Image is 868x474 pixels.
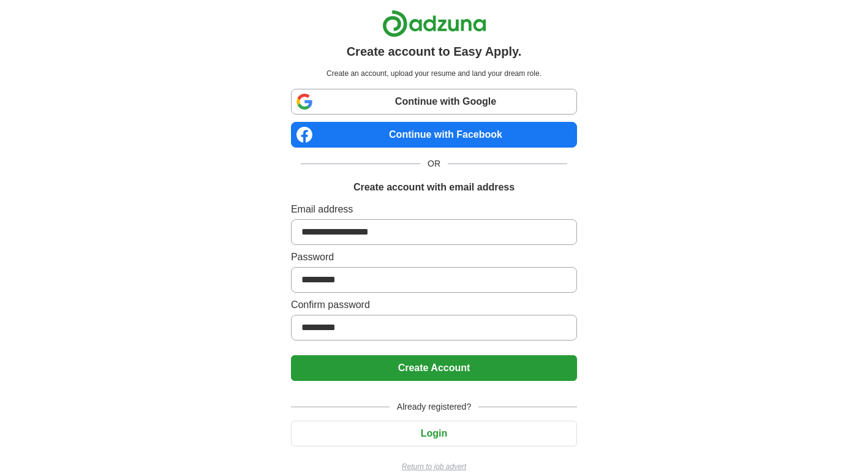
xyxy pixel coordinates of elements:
a: Login [291,428,577,438]
span: OR [420,157,448,170]
h1: Create account with email address [353,180,515,195]
label: Password [291,250,577,265]
a: Continue with Facebook [291,122,577,148]
button: Login [291,421,577,446]
a: Continue with Google [291,89,577,115]
img: Adzuna logo [382,10,486,37]
span: Already registered? [390,401,478,413]
label: Confirm password [291,298,577,312]
p: Create an account, upload your resume and land your dream role. [293,68,575,79]
h1: Create account to Easy Apply. [347,42,522,61]
a: Return to job advert [291,461,577,472]
label: Email address [291,202,577,217]
button: Create Account [291,355,577,381]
